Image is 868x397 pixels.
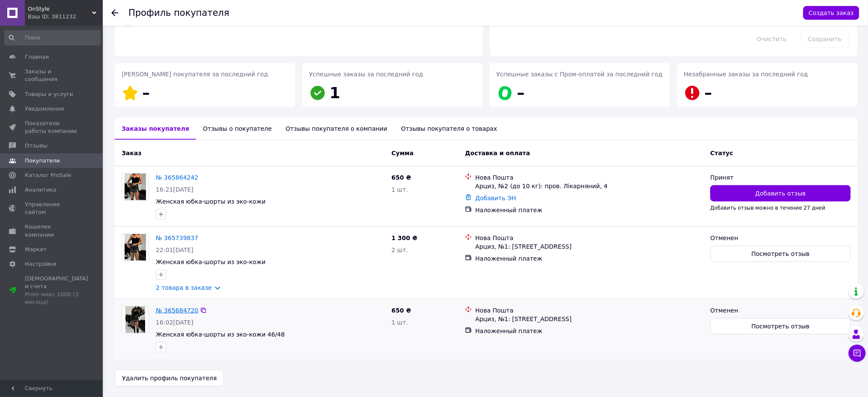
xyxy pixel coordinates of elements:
[25,68,79,83] span: Заказы и сообщения
[475,195,516,202] a: Добавить ЭН
[279,117,394,140] div: Отзывы покупателя о компании
[111,9,118,17] div: Вернуться назад
[475,206,704,214] div: Наложенный платеж
[391,235,418,241] span: 1 300 ₴
[125,307,146,333] img: Фото товару
[755,189,806,198] span: Добавить отзыв
[475,182,704,190] div: Арциз, №2 (до 10 кг): пров. Лікарняний, 4
[710,173,851,182] div: Принят
[309,71,424,78] span: Успешные заказы за последний год
[156,174,198,181] a: № 365864242
[25,246,47,253] span: Маркет
[497,71,663,78] span: Успешные заказы с Пром-оплатой за последний год
[156,284,212,291] a: 2 товара в заказе
[394,117,504,140] div: Отзывы покупателя о товарах
[475,173,704,182] div: Нова Пошта
[803,6,859,20] button: Создать заказ
[25,260,56,268] span: Настройки
[156,319,194,326] span: 16:02[DATE]
[475,306,704,315] div: Нова Пошта
[710,234,851,242] div: Отменен
[391,307,411,314] span: 650 ₴
[28,5,92,13] span: OnStyle
[196,117,279,140] div: Отзывы о покупателе
[710,205,826,211] span: Добавить отзыв можно в течение 27 дней
[752,250,810,258] span: Посмотреть отзыв
[156,259,265,265] a: Женская юбка-шорты из эко-кожи
[25,223,79,238] span: Кошелек компании
[122,173,149,201] a: Фото товару
[752,322,810,331] span: Посмотреть отзыв
[25,142,48,150] span: Отзывы
[4,30,101,45] input: Поиск
[128,8,230,18] h1: Профиль покупателя
[122,306,149,334] a: Фото товару
[25,275,88,306] span: [DEMOGRAPHIC_DATA] и счета
[25,157,60,165] span: Покупатели
[25,120,79,135] span: Показатели работы компании
[475,254,704,263] div: Наложенный платеж
[391,150,414,156] span: Сумма
[25,90,73,98] span: Товары и услуги
[475,242,704,251] div: Арциз, №1: [STREET_ADDRESS]
[391,319,408,326] span: 1 шт.
[115,370,224,387] button: Удалить профиль покупателя
[125,174,146,200] img: Фото товару
[25,53,49,61] span: Главная
[25,171,71,179] span: Каталог ProSale
[710,318,851,334] button: Посмотреть отзыв
[122,71,268,78] span: [PERSON_NAME] покупателя за последний год
[28,13,103,21] div: Ваш ID: 3811232
[391,174,411,181] span: 650 ₴
[710,246,851,262] button: Посмотреть отзыв
[25,201,79,216] span: Управление сайтом
[391,186,408,193] span: 1 шт.
[849,345,866,362] button: Чат с покупателем
[517,84,525,102] span: –
[156,247,194,253] span: 22:01[DATE]
[115,117,196,140] div: Заказы покупателя
[710,185,851,202] button: Добавить отзыв
[475,327,704,335] div: Наложенный платеж
[156,331,285,338] a: Женская юбка-шорты из эко-кожи 46/48
[330,84,340,102] span: 1
[25,291,88,306] div: Prom микс 1000 (3 месяца)
[465,150,530,156] span: Доставка и оплата
[475,315,704,323] div: Арциз, №1: [STREET_ADDRESS]
[125,234,146,261] img: Фото товару
[684,71,808,78] span: Незабранные заказы за последний год
[142,84,150,102] span: –
[122,234,149,261] a: Фото товару
[391,247,408,253] span: 2 шт.
[475,234,704,242] div: Нова Пошта
[156,186,194,193] span: 16:21[DATE]
[122,150,141,156] span: Заказ
[710,306,851,315] div: Отменен
[704,84,712,102] span: –
[25,105,64,113] span: Уведомления
[710,150,733,156] span: Статус
[156,198,265,205] a: Женская юбка-шорты из эко-кожи
[25,186,57,194] span: Аналитика
[156,235,198,241] a: № 365739837
[156,307,198,314] a: № 365684720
